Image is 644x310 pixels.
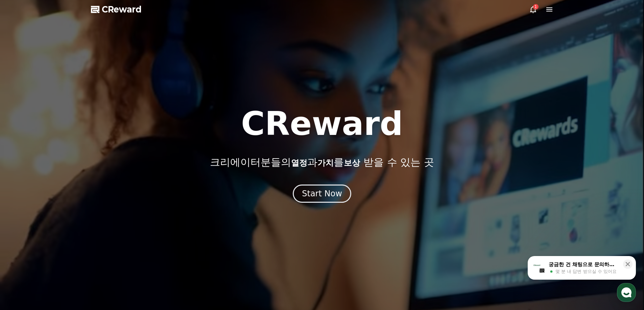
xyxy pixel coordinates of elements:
span: 열정 [291,158,307,168]
p: 크리에이터분들의 과 를 받을 수 있는 곳 [210,156,434,168]
span: 홈 [21,224,25,229]
a: 대화 [45,214,87,231]
div: 1 [533,4,539,9]
span: 보상 [344,158,360,168]
h1: CReward [241,108,403,140]
span: CReward [102,4,142,15]
div: Start Now [302,188,342,199]
span: 설정 [104,224,113,229]
a: Start Now [293,191,351,198]
span: 대화 [62,224,70,230]
a: CReward [91,4,142,15]
a: 설정 [87,214,130,231]
a: 1 [529,5,537,13]
a: 홈 [2,214,45,231]
span: 가치 [317,158,334,168]
button: Start Now [293,185,351,203]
